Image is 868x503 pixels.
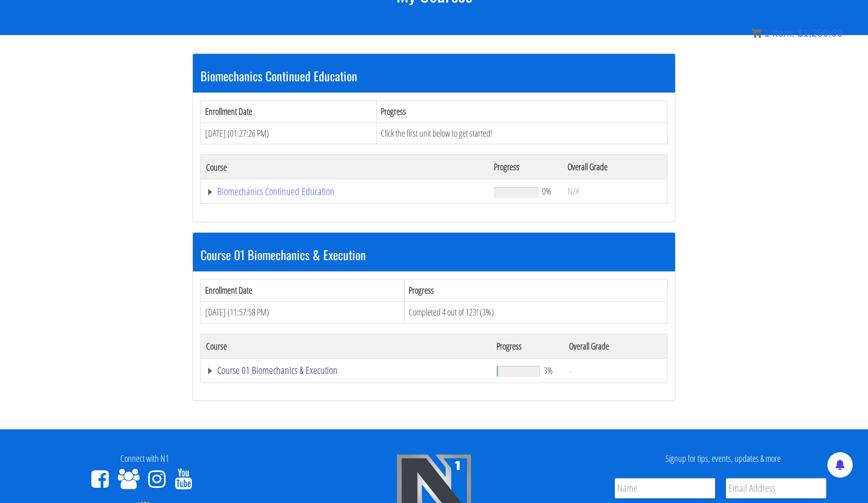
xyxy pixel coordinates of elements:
a: 1 item: $1,250.00 [751,27,843,39]
h3: Biomechanics Continued Education [201,69,667,82]
span: item: [773,27,794,39]
span: 3% [544,365,553,376]
td: Completed 4 out of 123! (3%) [404,301,667,323]
td: - [564,358,667,383]
span: $ [797,27,803,39]
th: Overall Grade [562,155,667,179]
td: Click the first unit below to get started! [376,122,667,144]
a: Biomechanics Continued Education [206,186,484,197]
img: icon11.png [751,28,761,38]
th: Course [201,155,489,179]
a: Course 01 Biomechanics & Execution [206,365,486,375]
td: N/A [562,179,667,204]
td: [DATE] (01:27:26 PM) [201,122,377,144]
th: Progress [491,334,564,358]
th: Course [201,334,491,358]
span: 1 [764,27,770,39]
h4: Connect with N1 [8,454,282,464]
span: 0% [542,185,551,197]
input: Email Address [726,478,826,498]
th: Overall Grade [564,334,667,358]
bdi: 1,250.00 [797,27,843,39]
th: Progress [404,280,667,302]
th: Progress [376,101,667,122]
td: [DATE] (11:57:58 PM) [201,301,405,323]
h3: Course 01 Biomechanics & Execution [201,248,667,261]
th: Enrollment Date [201,280,405,302]
h4: Signup for tips, events, updates & more [586,454,860,464]
th: Progress [489,155,562,179]
input: Name [615,478,715,498]
th: Enrollment Date [201,101,377,122]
